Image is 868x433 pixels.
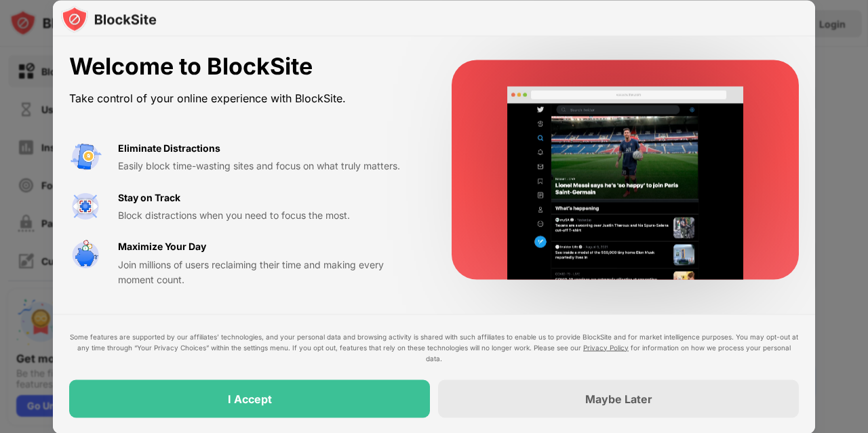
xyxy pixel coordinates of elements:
[585,392,652,405] div: Maybe Later
[69,88,419,108] div: Take control of your online experience with BlockSite.
[69,190,102,222] img: value-focus.svg
[61,5,157,33] img: logo-blocksite.svg
[69,239,102,272] img: value-safe-time.svg
[118,239,206,254] div: Maximize Your Day
[69,331,799,363] div: Some features are supported by our affiliates’ technologies, and your personal data and browsing ...
[118,257,419,287] div: Join millions of users reclaiming their time and making every moment count.
[583,343,629,351] a: Privacy Policy
[228,392,272,405] div: I Accept
[118,207,419,222] div: Block distractions when you need to focus the most.
[118,190,180,205] div: Stay on Track
[69,140,102,173] img: value-avoid-distractions.svg
[118,140,220,155] div: Eliminate Distractions
[118,159,419,173] div: Easily block time-wasting sites and focus on what truly matters.
[69,53,419,81] div: Welcome to BlockSite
